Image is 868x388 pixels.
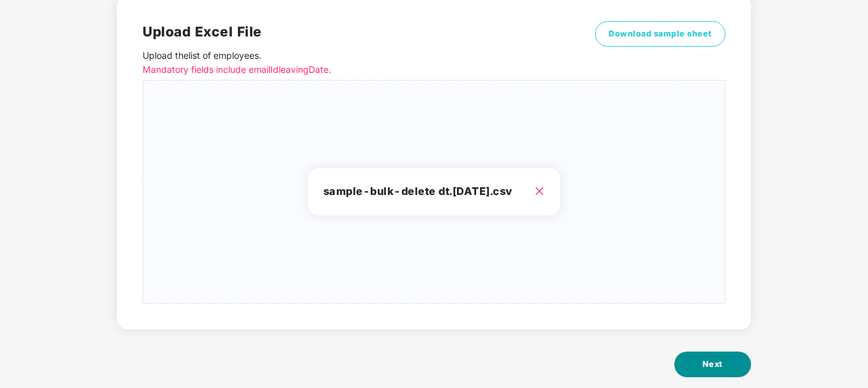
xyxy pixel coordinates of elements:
[674,352,751,377] button: Next
[143,63,580,77] p: Mandatory fields include emailId leavingDate.
[702,358,723,371] span: Next
[608,27,712,40] span: Download sample sheet
[534,186,545,196] span: close
[323,183,545,200] h3: sample-bulk-delete dt.[DATE].csv
[143,81,725,303] span: sample-bulk-delete dt.[DATE].csv close
[143,49,580,77] p: Upload the list of employees .
[595,21,725,47] button: Download sample sheet
[143,21,580,42] h2: Upload Excel File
